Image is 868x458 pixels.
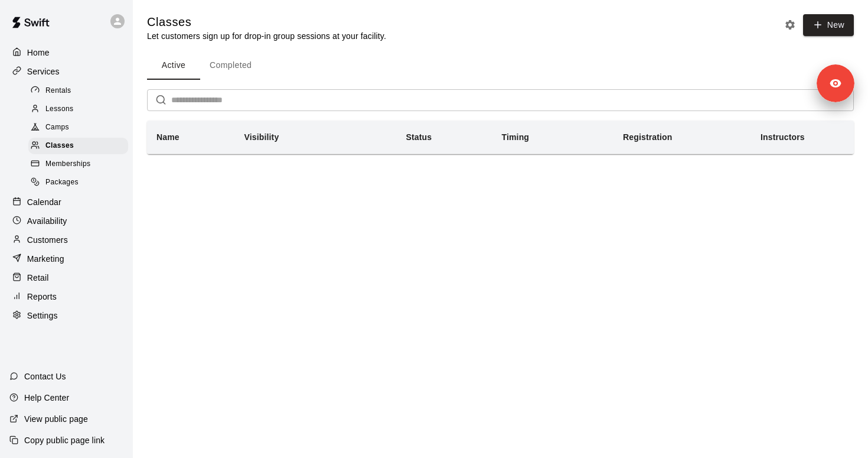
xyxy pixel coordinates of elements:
p: Home [27,47,50,59]
div: Rentals [28,83,128,99]
a: Availability [9,212,123,230]
a: Settings [9,307,123,324]
span: Memberships [45,158,90,170]
b: Timing [502,132,530,142]
a: Reports [9,288,123,306]
p: Reports [27,291,57,303]
a: Memberships [28,155,133,174]
a: Packages [28,174,133,192]
a: Lessons [28,100,133,118]
a: Services [9,63,123,80]
p: Availability [27,215,67,227]
a: Camps [28,119,133,137]
b: Instructors [761,132,805,142]
p: Contact Us [24,371,66,382]
b: Visibility [244,132,279,142]
a: Classes [28,137,133,155]
a: Marketing [9,250,123,268]
div: Classes [28,138,128,154]
p: Services [27,66,60,77]
p: Let customers sign up for drop-in group sessions at your facility. [147,30,386,42]
button: New [803,14,854,36]
span: Camps [45,122,69,134]
span: Classes [45,140,74,152]
p: Marketing [27,253,64,265]
b: Name [156,132,180,142]
a: Calendar [9,193,123,211]
span: Lessons [45,103,74,115]
span: Packages [45,177,79,189]
button: Completed [200,51,261,80]
a: Rentals [28,82,133,100]
b: Status [406,132,432,142]
span: Rentals [45,85,71,97]
a: Home [9,44,123,61]
a: Retail [9,269,123,287]
div: Lessons [28,101,128,118]
button: Active [147,51,200,80]
a: Customers [9,231,123,249]
p: Copy public page link [24,434,105,446]
p: Calendar [27,196,61,208]
b: Registration [623,132,672,142]
p: Retail [27,272,49,284]
div: Packages [28,174,128,191]
div: Camps [28,119,128,136]
p: View public page [24,413,88,425]
p: Settings [27,310,58,321]
table: simple table [147,121,854,154]
p: Customers [27,234,68,246]
p: Help Center [24,392,69,404]
div: Memberships [28,156,128,173]
button: Classes settings [781,16,799,34]
h5: Classes [147,14,386,30]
